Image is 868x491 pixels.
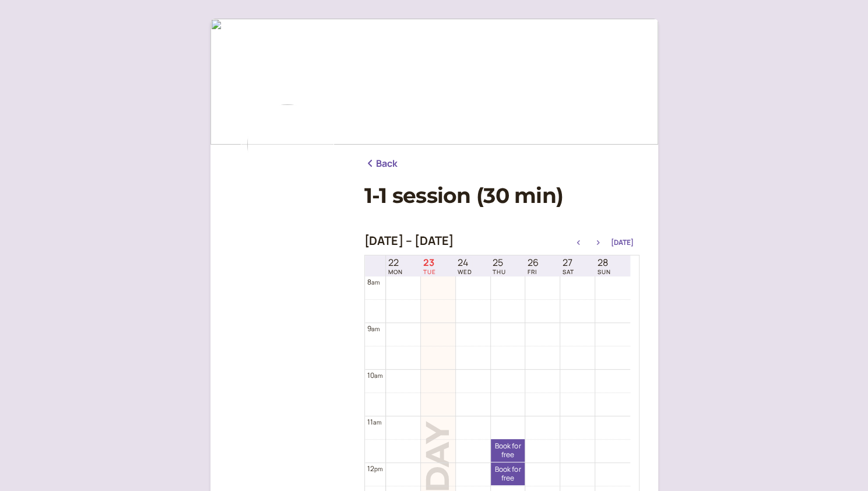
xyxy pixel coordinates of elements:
span: 26 [528,257,539,268]
span: am [374,371,382,380]
a: Back [364,156,398,171]
span: Book for free [491,442,525,459]
h1: 1-1 session (30 min) [364,183,639,208]
div: 10 [367,370,383,381]
span: 27 [563,257,574,268]
a: September 28, 2025 [595,256,613,276]
span: 25 [493,257,506,268]
a: September 22, 2025 [386,256,405,276]
a: September 24, 2025 [455,256,475,276]
span: 23 [423,257,435,268]
span: SAT [563,268,574,275]
span: 22 [388,257,403,268]
div: 9 [367,323,380,334]
span: am [373,418,381,426]
h2: [DATE] – [DATE] [364,234,454,248]
span: am [371,325,379,333]
a: September 25, 2025 [490,256,508,276]
a: September 27, 2025 [560,256,577,276]
span: MON [388,268,403,275]
span: Book for free [491,465,525,482]
span: am [371,278,379,286]
button: [DATE] [611,239,634,247]
div: 11 [367,416,382,427]
span: FRI [528,268,539,275]
span: SUN [598,268,611,275]
a: September 23, 2025 [420,256,438,276]
span: THU [493,268,506,275]
span: pm [374,465,382,473]
span: 28 [598,257,611,268]
div: 8 [367,276,380,287]
span: TUE [423,268,435,275]
div: 12 [367,463,383,474]
span: 24 [458,257,472,268]
span: WED [458,268,472,275]
a: September 26, 2025 [525,256,541,276]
